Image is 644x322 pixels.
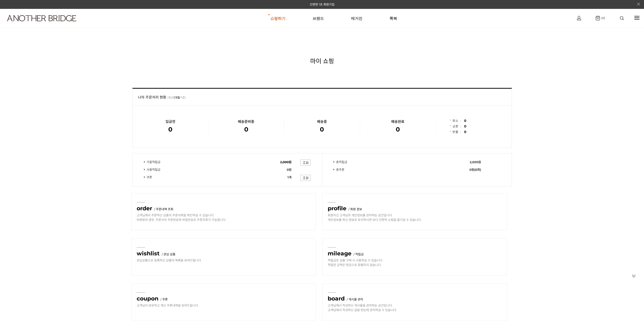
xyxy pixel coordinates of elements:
[310,56,334,65] h2: 마이 쇼핑
[464,124,467,128] span: 0
[284,119,360,124] strong: 배송중
[137,213,226,222] a: 고객님께서 주문하신 상품의 주문내역을 확인하실 수 있습니다.비회원의 경우, 주문서의 주문번호와 비밀번호로 주문조회가 가능합니다.
[168,126,172,133] a: 0
[396,126,400,133] a: 0
[328,258,383,267] a: 적립금은 상품 구매 시 사용하실 수 있습니다.적립된 금액은 현금으로 환불되지 않습니다.
[400,167,484,172] strong: ( 회)
[137,205,154,212] strong: order
[360,119,436,124] strong: 배송완료
[137,297,168,301] a: coupon/ 쿠폰
[137,250,162,257] strong: wishlist
[313,9,324,27] a: 브랜드
[137,207,173,211] a: order/ 주문내역 조회
[469,168,474,172] span: 0원
[464,119,467,123] span: 0
[137,304,199,307] a: 고객님이 보유하고 계신 쿠폰내역을 보여드립니다.
[144,175,211,180] strong: 쿠폰
[470,160,481,164] span: 2,000원
[300,175,311,181] img: 조회
[452,119,461,123] strong: 취소 :
[463,124,467,128] a: 0
[310,3,335,6] a: 간편한 1초 회원가입
[600,16,605,20] span: (0)
[137,295,160,302] strong: coupon
[328,250,354,257] strong: mileage
[208,119,284,124] strong: 배송준비중
[334,160,400,164] strong: 총적립금
[138,94,506,100] h3: 나의 주문처리 현황
[328,304,397,312] a: 고객님께서 작성하신 게시물을 관리하는 공간입니다.고객님께서 작성하신 글을 한눈에 관리하실 수 있습니다.
[620,16,624,20] img: search
[144,160,211,164] strong: 가용적립금
[320,126,324,133] a: 0
[475,168,477,172] span: 0
[280,160,292,164] span: 2,000원
[463,130,467,134] a: 0
[328,205,348,212] strong: profile
[577,16,581,20] img: cart
[3,15,99,34] a: logo
[137,258,202,262] a: 관심상품으로 등록하신 상품의 목록을 보여드립니다.
[328,252,364,256] a: mileage/ 적립금
[452,124,461,128] strong: 교환 :
[389,9,397,27] a: 룩북
[463,119,467,123] a: 0
[270,9,285,27] a: 쇼핑하기
[328,295,347,302] strong: board
[452,130,461,134] strong: 반품 :
[287,175,289,179] span: 1
[144,167,211,172] strong: 사용적립금
[300,160,311,166] img: 조회
[596,16,605,20] a: (0)
[351,9,362,27] a: 매거진
[464,130,467,134] span: 0
[287,168,292,172] span: 0원
[7,15,76,21] img: logo
[289,175,292,179] span: 개
[137,252,175,256] a: wishlist/ 관심 상품
[334,167,400,172] strong: 총주문
[328,213,422,222] a: 회원이신 고객님의 개인정보를 관리하는 공간입니다.개인정보를 최신 정보로 유지하시면 보다 간편히 쇼핑을 즐기실 수 있습니다.
[166,96,186,99] span: (최근 기준)
[173,96,180,99] em: 3개월
[133,119,209,124] strong: 입금전
[328,207,362,211] a: profile/ 회원 정보
[328,297,363,301] a: board/ 게시물 관리
[596,16,600,20] img: cart
[244,126,248,133] a: 0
